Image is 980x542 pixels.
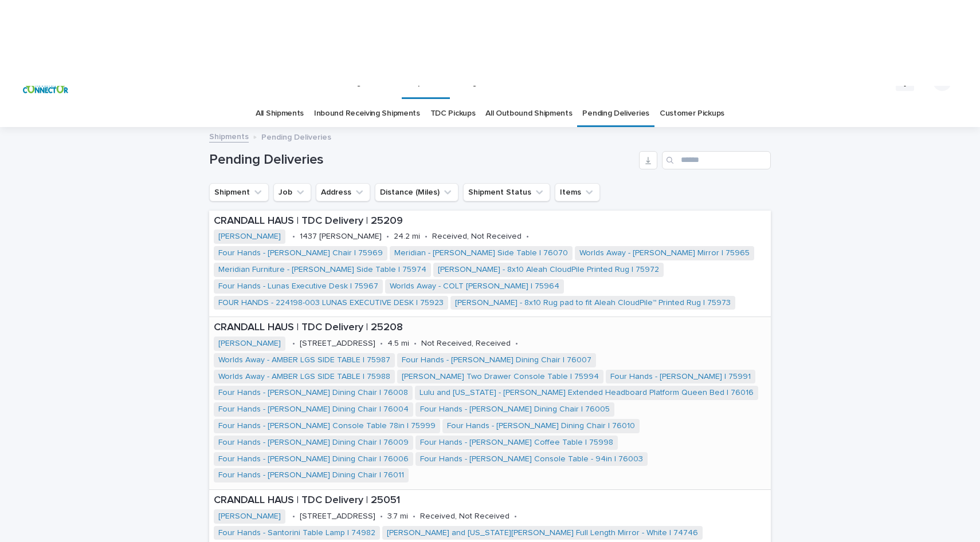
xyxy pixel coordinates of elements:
a: Four Hands - [PERSON_NAME] Dining Chair | 76010 [447,421,635,431]
button: Items [555,183,600,201]
a: Lulu and [US_STATE] - [PERSON_NAME] Extended Headboard Platform Queen Bed | 76016 [420,388,754,398]
a: TDC Pickups [430,100,476,127]
a: Four Hands - [PERSON_NAME] Dining Chair | 76011 [218,470,404,480]
button: Shipment [209,183,269,201]
a: Four Hands - [PERSON_NAME] Dining Chair | 76005 [420,405,610,414]
p: 1437 [PERSON_NAME] [300,232,382,242]
a: CRANDALL HAUS | TDC Delivery | 25209[PERSON_NAME] •1437 [PERSON_NAME]•24.2 mi•Received, Not Recei... [209,211,771,318]
p: • [292,512,295,521]
p: • [292,339,295,349]
a: Shipments [209,129,249,143]
a: Customer Pickups [660,100,724,127]
a: Meridian Furniture - [PERSON_NAME] Side Table | 75974 [218,265,426,275]
a: Four Hands - [PERSON_NAME] Dining Chair | 76009 [218,438,409,448]
a: Inbound Receiving Shipments [314,100,420,127]
p: CRANDALL HAUS | TDC Delivery | 25051 [214,494,766,507]
p: • [526,232,529,242]
a: Four Hands - [PERSON_NAME] | 75991 [610,372,751,382]
p: • [515,339,518,349]
a: Worlds Away - [PERSON_NAME] Mirror | 75965 [579,248,750,258]
a: Four Hands - [PERSON_NAME] Dining Chair | 76008 [218,388,408,398]
p: Not Received, Received [421,339,511,349]
a: Four Hands - Lunas Executive Desk | 75967 [218,282,378,291]
a: [PERSON_NAME] - 8x10 Aleah CloudPile Printed Rug | 75972 [438,265,659,275]
button: Address [316,183,370,201]
p: • [292,232,295,242]
a: Four Hands - [PERSON_NAME] Console Table - 94in | 76003 [420,454,643,464]
button: Shipment Status [463,183,550,201]
a: Four Hands - [PERSON_NAME] Dining Chair | 76006 [218,454,409,464]
p: Pending Deliveries [261,130,331,143]
p: • [514,512,517,521]
p: • [380,339,383,349]
p: [STREET_ADDRESS] [300,512,375,521]
a: Worlds Away - AMBER LGS SIDE TABLE | 75987 [218,355,390,365]
p: 3.7 mi [387,512,408,521]
a: FOUR HANDS - 224198-003 LUNAS EXECUTIVE DESK | 75923 [218,298,444,308]
a: [PERSON_NAME] [218,232,281,242]
p: CRANDALL HAUS | TDC Delivery | 25209 [214,215,766,228]
a: Meridian - [PERSON_NAME] Side Table | 76070 [394,248,568,258]
p: • [425,232,428,242]
a: [PERSON_NAME] [218,512,281,521]
p: • [386,232,389,242]
button: Job [273,183,311,201]
p: CRANDALL HAUS | TDC Delivery | 25208 [214,322,766,334]
p: • [414,339,417,349]
a: All Shipments [256,100,304,127]
a: Four Hands - [PERSON_NAME] Dining Chair | 76007 [402,355,591,365]
p: 24.2 mi [394,232,420,242]
a: Worlds Away - AMBER LGS SIDE TABLE | 75988 [218,372,390,382]
a: [PERSON_NAME] Two Drawer Console Table | 75994 [402,372,599,382]
button: Distance (Miles) [375,183,458,201]
p: Received, Not Received [432,232,522,242]
a: CRANDALL HAUS | TDC Delivery | 25208[PERSON_NAME] •[STREET_ADDRESS]•4.5 mi•Not Received, Received... [209,317,771,490]
a: Pending Deliveries [582,100,649,127]
a: Four Hands - Santorini Table Lamp | 74982 [218,528,375,538]
a: [PERSON_NAME] - 8x10 Rug pad to fit Aleah CloudPile™ Printed Rug | 75973 [455,298,731,308]
h1: Pending Deliveries [209,152,634,168]
a: Worlds Away - COLT [PERSON_NAME] | 75964 [390,282,559,291]
p: • [380,512,383,521]
a: [PERSON_NAME] [218,339,281,349]
p: Received, Not Received [420,512,509,521]
a: Four Hands - [PERSON_NAME] Console Table 78in | 75999 [218,421,436,431]
input: Search [662,151,771,169]
p: [STREET_ADDRESS] [300,339,375,349]
a: All Outbound Shipments [485,100,572,127]
p: • [413,512,415,521]
a: Four Hands - [PERSON_NAME] Coffee Table | 75998 [420,438,613,448]
a: Four Hands - [PERSON_NAME] Chair | 75969 [218,248,383,258]
p: 4.5 mi [387,339,409,349]
a: Four Hands - [PERSON_NAME] Dining Chair | 76004 [218,405,409,414]
a: [PERSON_NAME] and [US_STATE][PERSON_NAME] Full Length Mirror - White | 74746 [387,528,698,538]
